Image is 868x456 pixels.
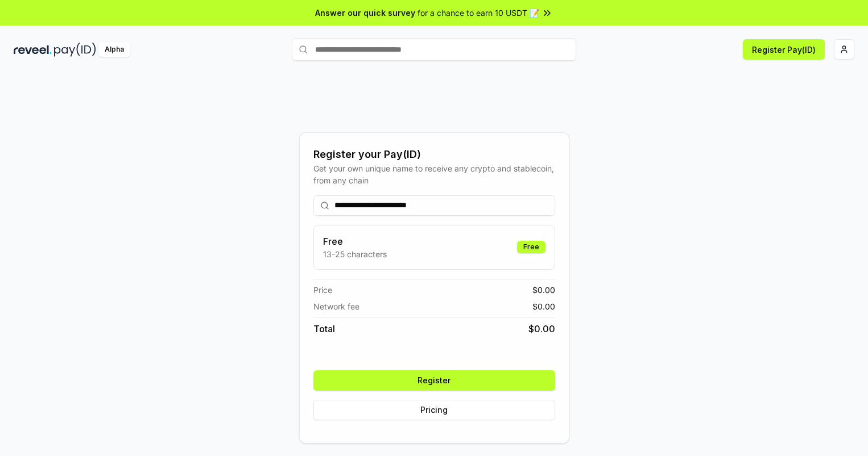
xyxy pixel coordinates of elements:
[313,322,335,336] span: Total
[98,43,130,57] div: Alpha
[532,300,555,312] span: $ 0.00
[532,284,555,296] span: $ 0.00
[14,43,52,57] img: reveel_dark
[517,241,545,253] div: Free
[323,235,387,248] h3: Free
[313,300,359,312] span: Network fee
[313,147,555,162] div: Register your Pay(ID)
[323,248,387,260] p: 13-25 characters
[313,162,555,186] div: Get your own unique name to receive any crypto and stablecoin, from any chain
[313,284,332,296] span: Price
[528,322,555,336] span: $ 0.00
[313,400,555,420] button: Pricing
[418,7,539,19] span: for a chance to earn 10 USDT 📝
[54,43,96,57] img: pay_id
[313,370,555,391] button: Register
[743,39,825,60] button: Register Pay(ID)
[315,7,415,19] span: Answer our quick survey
